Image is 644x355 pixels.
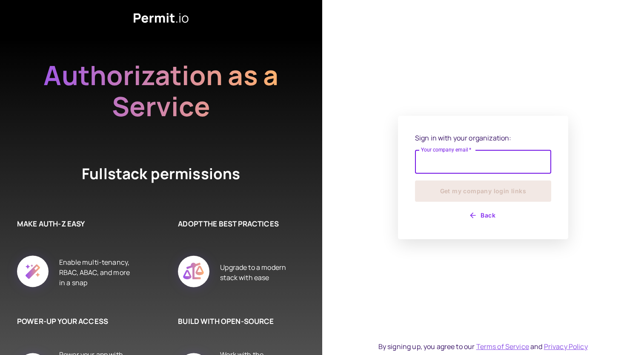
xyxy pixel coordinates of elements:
[415,180,551,202] button: Get my company login links
[421,146,472,153] label: Your company email
[16,60,306,122] h2: Authorization as a Service
[17,316,135,327] h6: POWER-UP YOUR ACCESS
[378,341,588,352] div: By signing up, you agree to our and
[544,342,588,351] a: Privacy Policy
[178,218,296,229] h6: ADOPT THE BEST PRACTICES
[476,342,529,351] a: Terms of Service
[220,246,296,299] div: Upgrade to a modern stack with ease
[178,316,296,327] h6: BUILD WITH OPEN-SOURCE
[17,218,135,229] h6: MAKE AUTH-Z EASY
[59,246,135,299] div: Enable multi-tenancy, RBAC, ABAC, and more in a snap
[415,133,551,143] p: Sign in with your organization:
[415,209,551,222] button: Back
[50,163,272,184] h4: Fullstack permissions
